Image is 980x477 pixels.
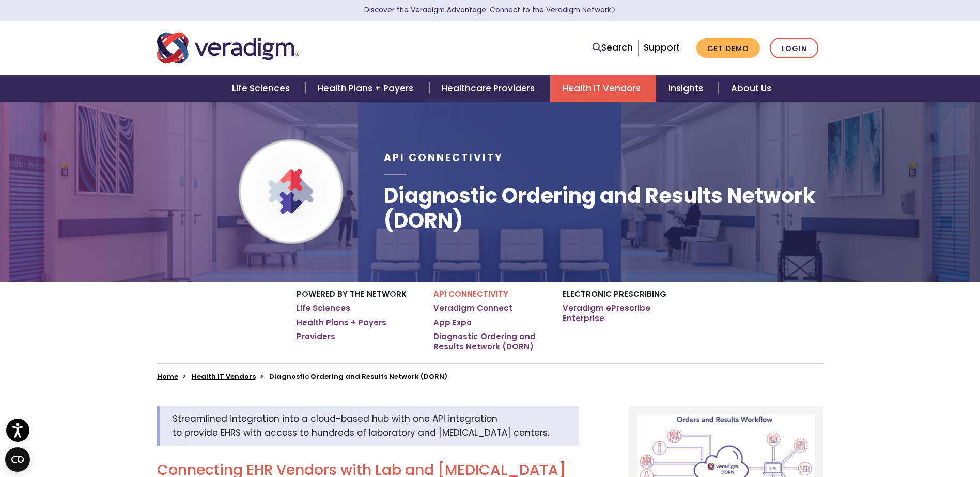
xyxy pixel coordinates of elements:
[364,5,616,15] a: Discover the Veradigm Advantage: Connect to the Veradigm NetworkLearn More
[770,38,818,59] a: Login
[550,75,656,102] a: Health IT Vendors
[696,38,760,58] a: Get Demo
[384,151,503,165] span: API Connectivity
[297,331,335,342] a: Providers
[433,303,512,313] a: Veradigm Connect
[644,41,680,54] a: Support
[192,372,256,381] a: Health IT Vendors
[656,75,719,102] a: Insights
[563,303,684,323] a: Veradigm ePrescribe Enterprise
[297,303,350,313] a: Life Sciences
[593,41,633,55] a: Search
[297,317,386,328] a: Health Plans + Payers
[305,75,429,102] a: Health Plans + Payers
[611,5,616,15] span: Learn More
[173,412,549,439] span: Streamlined integration into a cloud-based hub with one API integration to provide EHRS with acce...
[782,403,968,465] iframe: Drift Chat Widget
[719,75,784,102] a: About Us
[157,31,299,65] img: Veradigm logo
[5,447,30,472] button: Open CMP widget
[433,331,547,352] a: Diagnostic Ordering and Results Network (DORN)
[384,183,823,233] h1: Diagnostic Ordering and Results Network (DORN)
[157,372,178,381] a: Home
[433,317,472,328] a: App Expo
[429,75,550,102] a: Healthcare Providers
[220,75,305,102] a: Life Sciences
